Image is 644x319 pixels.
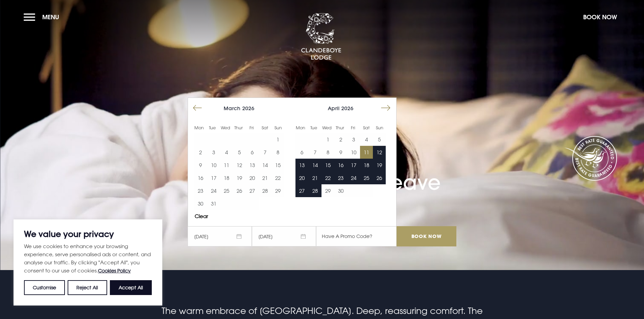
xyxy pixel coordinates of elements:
[207,184,220,197] button: 24
[207,171,220,184] button: 17
[397,226,456,246] input: Book Now
[220,171,233,184] button: 18
[220,159,233,171] button: 11
[321,159,334,171] button: 15
[308,184,321,197] button: 28
[328,105,340,111] span: April
[580,10,620,24] button: Book Now
[373,146,386,159] td: Choose Sunday, April 12, 2026 as your end date.
[259,159,271,171] td: Choose Saturday, March 14, 2026 as your end date.
[207,197,220,210] td: Choose Tuesday, March 31, 2026 as your end date.
[246,146,259,159] td: Choose Friday, March 6, 2026 as your end date.
[321,133,334,146] button: 1
[347,133,360,146] td: Choose Friday, April 3, 2026 as your end date.
[373,159,386,171] td: Choose Sunday, April 19, 2026 as your end date.
[360,133,373,146] td: Choose Saturday, April 4, 2026 as your end date.
[334,184,347,197] td: Choose Thursday, April 30, 2026 as your end date.
[360,133,373,146] button: 4
[321,184,334,197] td: Choose Wednesday, April 29, 2026 as your end date.
[233,184,246,197] td: Choose Thursday, March 26, 2026 as your end date.
[373,171,386,184] button: 26
[373,171,386,184] td: Choose Sunday, April 26, 2026 as your end date.
[295,159,308,171] button: 13
[347,146,360,159] button: 10
[373,159,386,171] button: 19
[24,10,63,24] button: Menu
[373,133,386,146] button: 5
[360,171,373,184] td: Choose Saturday, April 25, 2026 as your end date.
[295,159,308,171] td: Choose Monday, April 13, 2026 as your end date.
[220,159,233,171] td: Choose Wednesday, March 11, 2026 as your end date.
[321,171,334,184] td: Choose Wednesday, April 22, 2026 as your end date.
[233,171,246,184] button: 19
[334,171,347,184] td: Choose Thursday, April 23, 2026 as your end date.
[334,133,347,146] button: 2
[259,171,271,184] td: Choose Saturday, March 21, 2026 as your end date.
[98,268,131,273] a: Cookies Policy
[194,159,207,171] button: 9
[233,171,246,184] td: Choose Thursday, March 19, 2026 as your end date.
[207,146,220,159] td: Choose Tuesday, March 3, 2026 as your end date.
[379,102,392,114] button: Move forward to switch to the next month.
[24,280,65,295] button: Customise
[373,146,386,159] button: 12
[295,184,308,197] button: 27
[347,159,360,171] td: Choose Friday, April 17, 2026 as your end date.
[220,184,233,197] button: 25
[271,171,284,184] td: Choose Sunday, March 22, 2026 as your end date.
[271,159,284,171] button: 15
[360,146,373,159] button: 11
[220,146,233,159] button: 4
[308,159,321,171] td: Choose Tuesday, April 14, 2026 as your end date.
[246,184,259,197] td: Choose Friday, March 27, 2026 as your end date.
[220,184,233,197] td: Choose Wednesday, March 25, 2026 as your end date.
[360,159,373,171] td: Choose Saturday, April 18, 2026 as your end date.
[195,214,208,219] button: Clear
[308,184,321,197] td: Choose Tuesday, April 28, 2026 as your end date.
[347,159,360,171] button: 17
[188,226,252,246] span: [DATE]
[271,184,284,197] td: Choose Sunday, March 29, 2026 as your end date.
[246,146,259,159] button: 6
[194,184,207,197] button: 23
[207,184,220,197] td: Choose Tuesday, March 24, 2026 as your end date.
[68,280,107,295] button: Reject All
[360,159,373,171] button: 18
[259,159,271,171] button: 14
[24,230,152,238] p: We value your privacy
[207,159,220,171] button: 10
[295,146,308,159] button: 6
[308,159,321,171] button: 14
[360,171,373,184] button: 25
[308,171,321,184] button: 21
[321,146,334,159] button: 8
[194,197,207,210] td: Choose Monday, March 30, 2026 as your end date.
[259,146,271,159] button: 7
[360,146,373,159] td: Selected. Saturday, April 11, 2026
[259,184,271,197] td: Choose Saturday, March 28, 2026 as your end date.
[295,171,308,184] button: 20
[233,146,246,159] button: 5
[373,133,386,146] td: Choose Sunday, April 5, 2026 as your end date.
[233,159,246,171] td: Choose Thursday, March 12, 2026 as your end date.
[259,184,271,197] button: 28
[259,171,271,184] button: 21
[334,133,347,146] td: Choose Thursday, April 2, 2026 as your end date.
[295,184,308,197] td: Choose Monday, April 27, 2026 as your end date.
[110,280,152,295] button: Accept All
[14,219,162,305] div: We value your privacy
[191,102,204,114] button: Move backward to switch to the previous month.
[321,133,334,146] td: Choose Wednesday, April 1, 2026 as your end date.
[194,184,207,197] td: Choose Monday, March 23, 2026 as your end date.
[42,13,59,21] span: Menu
[194,171,207,184] td: Choose Monday, March 16, 2026 as your end date.
[334,159,347,171] button: 16
[224,105,241,111] span: March
[259,146,271,159] td: Choose Saturday, March 7, 2026 as your end date.
[220,146,233,159] td: Choose Wednesday, March 4, 2026 as your end date.
[271,159,284,171] td: Choose Sunday, March 15, 2026 as your end date.
[207,159,220,171] td: Choose Tuesday, March 10, 2026 as your end date.
[295,146,308,159] td: Choose Monday, April 6, 2026 as your end date.
[220,171,233,184] td: Choose Wednesday, March 18, 2026 as your end date.
[271,146,284,159] button: 8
